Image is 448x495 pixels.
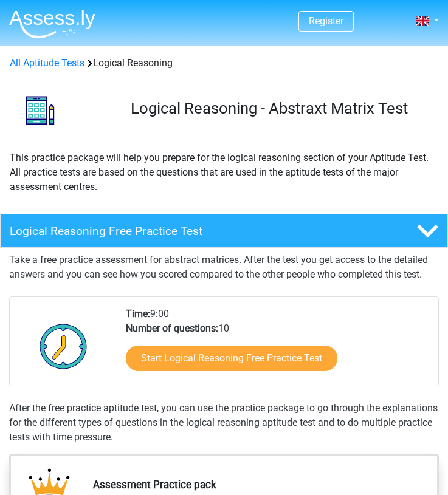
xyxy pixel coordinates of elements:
p: Take a free practice assessment for abstract matrices. After the test you get access to the detai... [9,253,439,282]
div: 9:00 10 [117,307,438,386]
img: Assessly [9,10,95,38]
img: logical reasoning [10,80,71,141]
b: Number of questions: [126,323,218,334]
img: Clock [33,316,94,377]
div: Logical Reasoning [5,56,443,70]
p: This practice package will help you prepare for the logical reasoning section of your Aptitude Te... [10,151,438,194]
a: Register [309,15,343,27]
b: Time: [126,308,150,319]
a: Logical Reasoning Free Practice Test [9,214,439,248]
div: After the free practice aptitude test, you can use the practice package to go through the explana... [9,401,439,445]
a: Start Logical Reasoning Free Practice Test [126,346,337,371]
h4: Logical Reasoning Free Practice Test [10,224,364,238]
h3: Logical Reasoning - Abstraxt Matrix Test [131,99,429,118]
a: All Aptitude Tests [10,57,84,69]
